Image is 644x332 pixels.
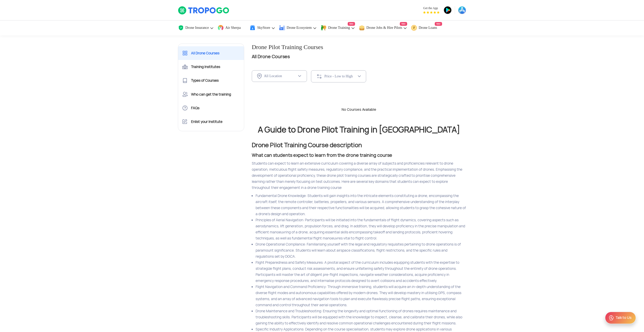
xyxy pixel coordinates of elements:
[256,241,466,259] li: Drone Operational Compliance: Familiarising yourself with the legal and regulatory requisites per...
[252,152,466,158] h3: What can students expect to learn from the drone training course
[178,87,244,101] a: Who can get the training
[366,26,402,30] span: Drone Jobs & Hire Pilots
[257,26,270,30] span: SkyStore
[423,6,440,10] span: Get the App
[218,20,246,35] a: Air Sherpa
[178,46,244,60] a: All Drone Courses
[252,53,466,60] h2: All Drone Courses
[264,74,297,78] div: All Location
[411,20,442,35] a: Drone LoansNew
[256,308,466,326] li: Drone Maintenance and Troubleshooting: Ensuring the longevity and optimal functioning of drones r...
[178,6,230,15] img: TropoGo Logo
[248,107,470,112] div: No Courses Available
[252,125,466,134] h2: A Guide to Drone Pilot Training in [GEOGRAPHIC_DATA]
[256,259,466,284] li: Flight Preparedness and Safety Measures: A pivotal aspect of the curriculum includes equipping st...
[435,22,442,26] span: New
[178,115,244,128] a: Enlist your Institute
[185,26,209,30] span: Drone Insurance
[608,315,614,321] img: ic_Support.svg
[225,26,241,30] span: Air Sherpa
[287,26,312,30] span: Drone Ecosystem
[298,74,302,78] img: ic_chevron_down.svg
[419,26,437,30] span: Drone Loans
[324,74,357,79] div: Price - Low to High
[615,315,632,320] div: Talk to Us
[256,193,466,217] li: Fundamental Drone Knowledge: Students will gain insights into the intricate elements constituting...
[444,6,452,14] img: ic_playstore.png
[328,26,350,30] span: Drone Training
[279,20,317,35] a: Drone Ecosystem
[250,20,275,35] a: SkyStore
[256,217,466,241] li: Principles of Aerial Navigation: Participants will be initiated into the fundamentals of flight d...
[311,70,366,82] button: Price - Low to High
[252,43,466,51] h1: Drone Pilot Training Courses
[359,20,407,35] a: Drone Jobs & Hire PilotsNew
[178,60,244,74] a: Training Institutes
[256,284,466,308] li: Flight Navigation and Command Proficiency: Through immersive training, students will acquire an i...
[348,22,355,26] span: New
[252,160,466,191] div: Students can expect to learn an extensive curriculum covering a diverse array of subjects and pro...
[423,11,440,14] img: App Raking
[178,74,244,87] a: Types of Courses
[458,6,466,14] img: ic_appstore.png
[178,20,214,35] a: Drone Insurance
[252,70,307,82] button: All Location
[252,142,466,148] h2: Drone Pilot Training Course description
[400,22,407,26] span: New
[321,20,355,35] a: Drone TrainingNew
[257,73,262,79] img: ic_location_inActive.svg
[178,101,244,115] a: FAQs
